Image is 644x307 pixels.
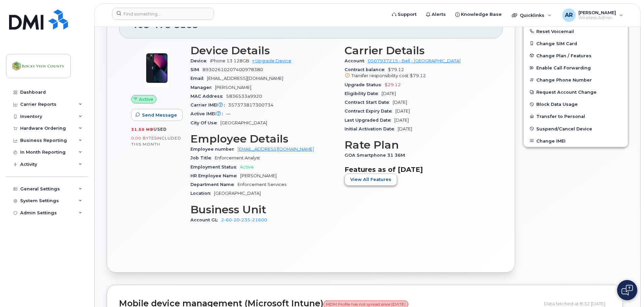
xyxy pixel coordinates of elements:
[345,165,491,174] h3: Features as of [DATE]
[410,73,426,78] span: $79.12
[345,91,382,96] span: Eligibility Date
[210,58,249,63] span: iPhone 13 128GB
[451,8,506,21] a: Knowledge Base
[524,62,628,74] button: Enable Call Forwarding
[520,12,544,18] span: Quicklinks
[382,91,396,96] span: [DATE]
[131,109,183,121] button: Send Message
[190,111,226,116] span: Active IMEI
[131,136,157,141] span: 0.00 Bytes
[190,44,336,57] h3: Device Details
[238,147,314,152] a: [EMAIL_ADDRESS][DOMAIN_NAME]
[220,120,267,125] span: [GEOGRAPHIC_DATA]
[190,102,228,108] span: Carrier IMEI
[190,204,336,216] h3: Business Unit
[507,8,556,22] div: Quicklinks
[524,74,628,86] button: Change Phone Number
[395,109,410,114] span: [DATE]
[139,96,153,102] span: Active
[190,120,220,125] span: City Of Use
[240,164,254,170] span: Active
[524,37,628,50] button: Change SIM Card
[190,164,240,170] span: Employment Status
[190,191,214,196] span: Location
[226,94,262,99] span: 5836533a9920
[207,76,283,81] span: [EMAIL_ADDRESS][DOMAIN_NAME]
[398,11,417,18] span: Support
[536,126,592,131] span: Suspend/Cancel Device
[345,139,491,151] h3: Rate Plan
[190,85,215,90] span: Manager
[238,182,286,187] span: Enforcement Services
[350,176,391,183] span: View All Features
[393,100,407,105] span: [DATE]
[137,48,177,88] img: image20231002-3703462-1ig824h.jpeg
[345,100,393,105] span: Contract Start Date
[131,127,153,132] span: 31.50 MB
[345,44,491,57] h3: Carrier Details
[345,67,491,79] span: $79.12
[345,126,398,131] span: Initial Activation Date
[394,118,409,123] span: [DATE]
[131,135,181,147] span: included this month
[190,155,215,160] span: Job Title
[536,53,592,58] span: Change Plan / Features
[524,98,628,110] button: Block Data Usage
[215,85,251,90] span: [PERSON_NAME]
[524,50,628,62] button: Change Plan / Features
[345,67,388,72] span: Contract balance
[345,118,394,123] span: Last Upgraded Date
[240,173,277,178] span: [PERSON_NAME]
[524,25,628,37] button: Reset Voicemail
[190,58,210,63] span: Device
[190,147,238,152] span: Employee number
[112,8,214,20] input: Find something...
[203,67,263,72] span: 89302610207400978380
[578,10,616,15] span: [PERSON_NAME]
[421,8,451,21] a: Alerts
[345,58,368,63] span: Account
[228,102,274,108] span: 357373817300734
[524,123,628,135] button: Suspend/Cancel Device
[578,15,616,21] span: Wireless Admin
[190,173,240,178] span: HR Employee Name
[565,11,573,19] span: AR
[536,65,591,70] span: Enable Call Forwarding
[190,182,238,187] span: Department Name
[345,82,385,87] span: Upgrade Status
[221,217,267,222] a: 2-60-20-235-21600
[385,82,401,87] span: $29.12
[226,111,230,116] span: —
[398,126,412,131] span: [DATE]
[351,73,408,78] span: Transfer responsibility cost
[153,127,167,132] span: used
[368,58,461,63] a: 0507937215 - Bell - [GEOGRAPHIC_DATA]
[524,135,628,147] button: Change IMEI
[461,11,502,18] span: Knowledge Base
[345,174,397,186] button: View All Features
[215,155,260,160] span: Enforcement Analyst
[524,86,628,98] button: Request Account Change
[190,217,221,222] span: Account GL
[345,109,395,114] span: Contract Expiry Date
[190,94,226,99] span: MAC Address
[432,11,446,18] span: Alerts
[252,58,291,63] a: + Upgrade Device
[214,191,261,196] span: [GEOGRAPHIC_DATA]
[558,8,628,22] div: Adnan Rafih
[345,153,408,158] span: GOA Smartphone 31 36M
[621,285,633,296] img: Open chat
[387,8,421,21] a: Support
[142,112,177,118] span: Send Message
[190,76,207,81] span: Email
[524,110,628,122] button: Transfer to Personal
[190,67,203,72] span: SIM
[190,133,336,145] h3: Employee Details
